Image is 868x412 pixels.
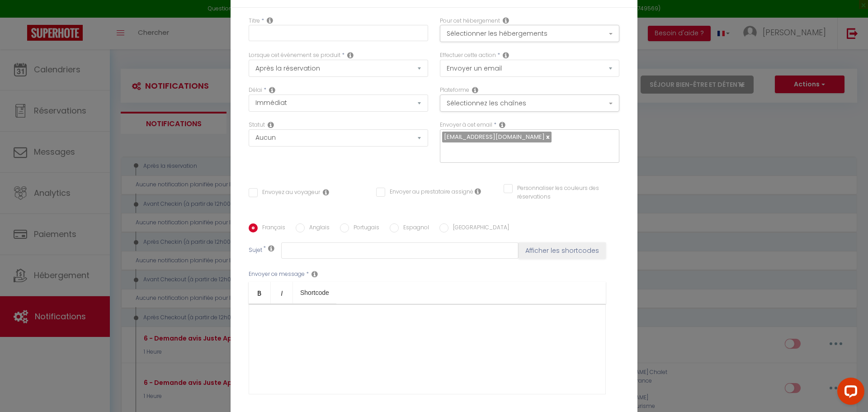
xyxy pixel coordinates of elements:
label: [GEOGRAPHIC_DATA] [448,223,509,233]
label: Envoyer à cet email [440,121,492,129]
label: Lorsque cet événement se produit [249,51,340,60]
button: Sélectionner les hébergements [440,25,619,42]
label: Sujet [249,246,262,256]
label: Statut [249,121,265,129]
label: Plateforme [440,86,469,95]
i: Message [311,270,318,278]
label: Délai [249,86,262,95]
a: Shortcode [293,282,336,303]
i: Recipient [499,121,505,128]
button: Sélectionnez les chaînes [440,95,619,112]
i: Subject [268,245,274,252]
i: Event Occur [347,52,354,59]
a: Italic [271,282,293,303]
i: Title [267,17,273,24]
label: Effectuer cette action [440,51,496,60]
iframe: LiveChat chat widget [830,374,868,412]
label: Français [258,223,285,233]
i: Booking status [268,121,274,128]
i: Action Channel [472,86,478,94]
label: Portugais [349,223,379,233]
i: Envoyer au voyageur [323,189,329,196]
i: Action Time [269,86,275,94]
a: Bold [249,282,271,303]
label: Anglais [305,223,330,233]
label: Titre [249,17,260,25]
i: Action Type [503,52,509,59]
i: Envoyer au prestataire si il est assigné [475,188,481,195]
i: This Rental [503,17,509,24]
label: Espagnol [399,223,429,233]
span: [EMAIL_ADDRESS][DOMAIN_NAME] [444,133,545,141]
button: Afficher les shortcodes [519,242,606,259]
label: Pour cet hébergement [440,17,500,25]
label: Envoyer ce message [249,270,305,279]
